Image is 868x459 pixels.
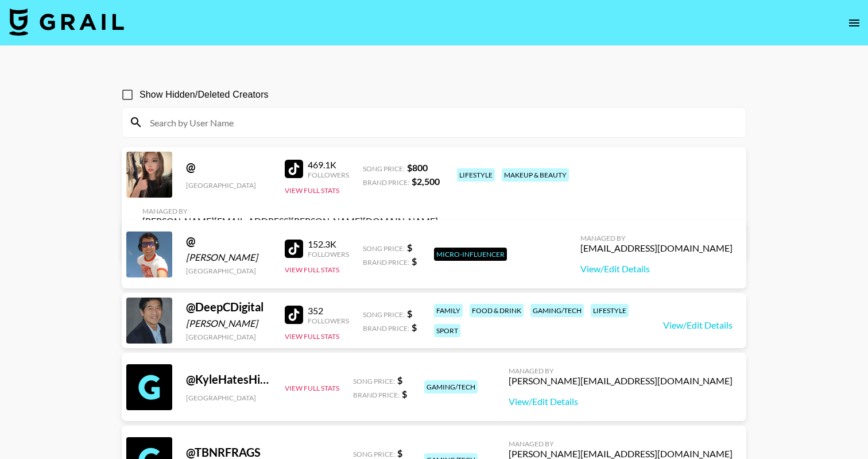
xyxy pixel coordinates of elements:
button: View Full Stats [285,186,339,195]
img: Grail Talent [9,8,124,36]
div: @ [186,160,271,174]
div: gaming/tech [530,304,584,317]
button: open drawer [843,11,866,34]
div: @ KyleHatesHiking [186,372,271,387]
div: lifestyle [591,304,629,317]
strong: $ [397,448,402,458]
div: Managed By [509,439,733,448]
strong: $ 800 [407,162,428,173]
div: [GEOGRAPHIC_DATA] [186,394,271,402]
div: [PERSON_NAME] [186,318,271,329]
span: Song Price: [353,377,395,385]
div: 469.1K [308,159,349,171]
div: @ DeepCDigital [186,300,271,314]
a: View/Edit Details [663,319,733,331]
button: View Full Stats [285,265,339,274]
div: [PERSON_NAME] [186,252,271,263]
div: 152.3K [308,238,349,250]
span: Song Price: [363,164,405,173]
div: [EMAIL_ADDRESS][DOMAIN_NAME] [580,242,733,254]
div: Followers [308,250,349,259]
a: View/Edit Details [580,263,733,275]
input: Search by User Name [143,113,739,132]
strong: $ [412,256,417,267]
div: sport [434,324,460,337]
div: Managed By [142,207,438,215]
button: View Full Stats [285,384,339,392]
span: Song Price: [363,244,405,253]
div: [GEOGRAPHIC_DATA] [186,333,271,341]
span: Brand Price: [363,324,409,333]
strong: $ [407,308,412,319]
div: family [434,304,463,317]
span: Brand Price: [363,258,409,267]
span: Song Price: [353,450,395,458]
div: Followers [308,317,349,325]
span: Brand Price: [353,391,400,399]
span: Show Hidden/Deleted Creators [139,88,269,102]
strong: $ [402,388,407,399]
div: food & drink [470,304,524,317]
strong: $ 2,500 [412,176,440,187]
div: [PERSON_NAME][EMAIL_ADDRESS][PERSON_NAME][DOMAIN_NAME] [142,215,438,227]
span: Brand Price: [363,178,409,187]
div: Managed By [509,367,733,375]
div: Micro-Influencer [434,248,507,261]
span: Song Price: [363,310,405,319]
strong: $ [407,242,412,253]
div: 352 [308,305,349,317]
div: Followers [308,171,349,179]
div: lifestyle [457,168,495,182]
div: [GEOGRAPHIC_DATA] [186,267,271,275]
div: @ [186,234,271,248]
a: View/Edit Details [509,396,733,407]
button: View Full Stats [285,332,339,341]
strong: $ [397,375,402,385]
div: [PERSON_NAME][EMAIL_ADDRESS][DOMAIN_NAME] [509,375,733,387]
strong: $ [412,322,417,333]
div: Managed By [580,234,733,242]
div: [GEOGRAPHIC_DATA] [186,181,271,190]
div: gaming/tech [424,380,478,394]
div: makeup & beauty [502,168,569,182]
